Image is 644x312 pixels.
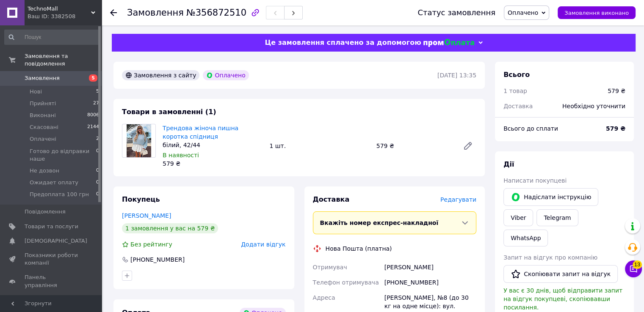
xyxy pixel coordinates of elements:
[122,212,171,219] a: [PERSON_NAME]
[503,177,567,184] span: Написати покупцеві
[30,100,56,107] span: Прийняті
[87,123,99,131] span: 2144
[503,103,533,109] span: Доставка
[625,260,642,277] button: Чат з покупцем13
[508,9,538,16] span: Оплачено
[459,137,476,154] a: Редагувати
[203,70,249,80] div: Оплачено
[373,140,456,152] div: 579 ₴
[25,52,102,68] span: Замовлення та повідомлення
[503,125,558,132] span: Всього до сплати
[313,264,347,271] span: Отримувач
[30,191,89,198] span: Предоплата 100 грн
[608,87,625,95] div: 579 ₴
[557,97,630,115] div: Необхідно уточнити
[606,125,625,132] b: 579 ₴
[130,241,172,248] span: Без рейтингу
[122,70,199,80] div: Замовлення з сайту
[30,135,56,143] span: Оплачені
[313,294,335,301] span: Адреса
[28,13,102,20] div: Ваш ID: 3382508
[127,124,152,157] img: Трендова жіноча пишна коротка спідниця
[87,112,99,119] span: 8006
[96,191,99,198] span: 0
[503,230,548,246] a: WhatsApp
[122,223,218,233] div: 1 замовлення у вас на 579 ₴
[564,10,629,16] span: Замовлення виконано
[503,71,530,79] span: Всього
[163,159,263,168] div: 579 ₴
[186,8,246,18] span: №356872510
[503,254,597,261] span: Запит на відгук про компанію
[89,74,97,82] span: 5
[536,209,578,226] a: Telegram
[313,279,379,286] span: Телефон отримувача
[122,195,160,203] span: Покупець
[265,38,421,47] span: Це замовлення сплачено за допомогою
[30,148,96,163] span: Готово до відправки наше
[417,8,495,17] div: Статус замовлення
[503,209,533,226] a: Viber
[30,112,56,119] span: Виконані
[25,208,66,216] span: Повідомлення
[122,108,216,116] span: Товари в замовленні (1)
[28,5,91,13] span: TechnoMall
[30,123,58,131] span: Скасовані
[323,244,394,253] div: Нова Пошта (платна)
[313,195,350,203] span: Доставка
[25,74,60,82] span: Замовлення
[503,160,514,168] span: Дії
[440,196,476,203] span: Редагувати
[127,8,184,18] span: Замовлення
[30,179,78,186] span: Ожидает оплату
[503,88,527,94] span: 1 товар
[96,179,99,186] span: 0
[30,88,42,96] span: Нові
[163,141,263,149] div: білий, 42/44
[96,148,99,163] span: 0
[25,274,78,289] span: Панель управління
[130,255,185,264] div: [PHONE_NUMBER]
[320,219,439,226] span: Вкажіть номер експрес-накладної
[25,223,78,230] span: Товари та послуги
[93,100,99,107] span: 27
[383,275,478,290] div: [PHONE_NUMBER]
[30,167,59,175] span: Не дозвон
[423,39,474,47] img: evopay logo
[4,30,100,45] input: Пошук
[383,260,478,275] div: [PERSON_NAME]
[96,167,99,175] span: 0
[633,260,642,269] span: 13
[558,6,636,19] button: Замовлення виконано
[503,287,622,311] span: У вас є 30 днів, щоб відправити запит на відгук покупцеві, скопіювавши посилання.
[96,88,99,96] span: 5
[25,237,87,245] span: [DEMOGRAPHIC_DATA]
[96,135,99,143] span: 2
[241,241,285,248] span: Додати відгук
[437,72,476,79] time: [DATE] 13:35
[163,152,199,159] span: В наявності
[110,8,117,17] div: Повернутися назад
[503,188,598,206] button: Надіслати інструкцію
[163,125,238,140] a: Трендова жіноча пишна коротка спідниця
[266,140,373,152] div: 1 шт.
[25,252,78,267] span: Показники роботи компанії
[503,265,618,283] button: Скопіювати запит на відгук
